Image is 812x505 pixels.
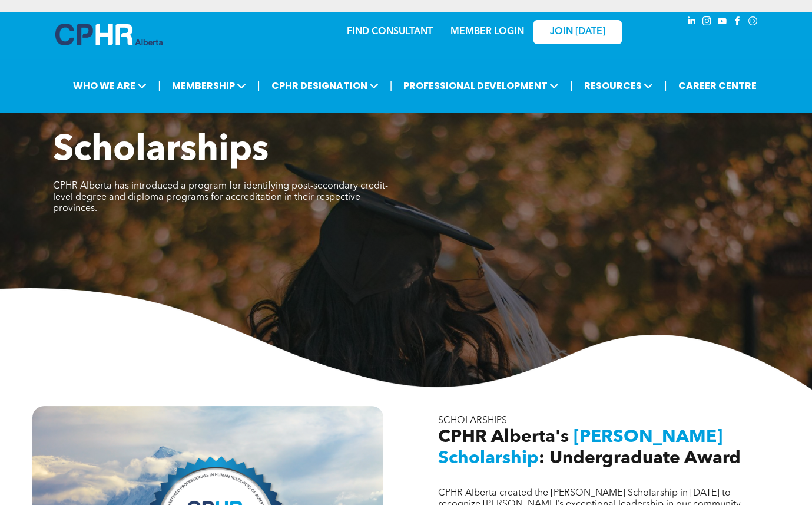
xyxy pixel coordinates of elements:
span: RESOURCES [581,75,657,97]
a: facebook [731,15,744,31]
span: : Undergraduate Award [539,450,741,467]
span: SCHOLARSHIPS [438,416,507,425]
span: CPHR Alberta has introduced a program for identifying post-secondary credit-level degree and dipl... [53,181,388,213]
a: CAREER CENTRE [675,75,760,97]
a: youtube [716,15,729,31]
span: PROFESSIONAL DEVELOPMENT [400,75,562,97]
a: instagram [701,15,714,31]
span: WHO WE ARE [69,75,150,97]
span: CPHR Alberta's [438,428,569,446]
li: | [570,74,573,98]
li: | [158,74,161,98]
li: | [664,74,667,98]
a: MEMBER LOGIN [450,27,524,37]
span: Scholarships [53,133,269,169]
a: Social network [747,15,760,31]
a: JOIN [DATE] [533,20,622,44]
span: [PERSON_NAME] Scholarship [438,428,722,467]
span: CPHR DESIGNATION [268,75,382,97]
li: | [257,74,260,98]
img: A blue and white logo for cp alberta [55,24,163,45]
a: FIND CONSULTANT [347,27,433,37]
a: linkedin [685,15,698,31]
li: | [390,74,393,98]
span: JOIN [DATE] [550,27,605,38]
span: MEMBERSHIP [168,75,250,97]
